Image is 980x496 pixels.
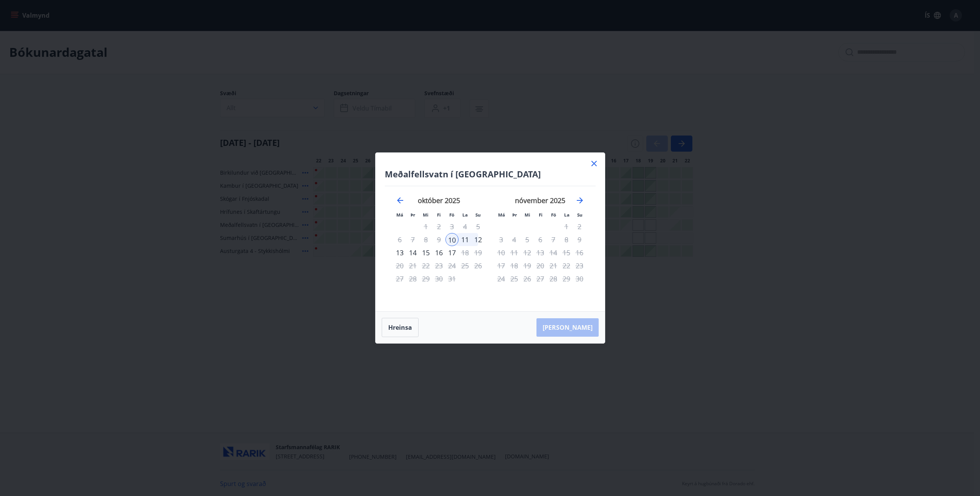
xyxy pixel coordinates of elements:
[393,272,406,285] td: Not available. mánudagur, 27. október 2025
[564,212,569,218] small: La
[459,246,472,259] td: Not available. laugardagur, 18. október 2025
[445,233,459,246] td: Selected as start date. föstudagur, 10. október 2025
[547,246,560,259] td: Not available. föstudagur, 14. nóvember 2025
[521,233,534,246] td: Not available. miðvikudagur, 5. nóvember 2025
[495,246,508,259] td: Not available. mánudagur, 10. nóvember 2025
[462,212,468,218] small: La
[419,272,432,285] td: Not available. miðvikudagur, 29. október 2025
[432,272,445,285] td: Not available. fimmtudagur, 30. október 2025
[406,233,419,246] td: Not available. þriðjudagur, 7. október 2025
[419,246,432,259] td: Choose miðvikudagur, 15. október 2025 as your check-out date. It’s available.
[411,212,415,218] small: Þr
[432,246,445,259] td: Choose fimmtudagur, 16. október 2025 as your check-out date. It’s available.
[495,233,508,246] td: Not available. mánudagur, 3. nóvember 2025
[393,246,406,259] td: Choose mánudagur, 13. október 2025 as your check-out date. It’s available.
[573,246,586,259] td: Not available. sunnudagur, 16. nóvember 2025
[573,233,586,246] td: Not available. sunnudagur, 9. nóvember 2025
[449,212,454,218] small: Fö
[560,233,573,246] td: Not available. laugardagur, 8. nóvember 2025
[575,196,584,205] div: Move forward to switch to the next month.
[472,220,485,233] td: Not available. sunnudagur, 5. október 2025
[459,220,472,233] td: Not available. laugardagur, 4. október 2025
[406,246,419,259] div: 14
[396,212,403,218] small: Má
[432,246,445,259] div: 16
[393,259,406,272] td: Not available. mánudagur, 20. október 2025
[551,212,556,218] small: Fö
[472,233,485,246] div: 12
[406,259,419,272] td: Not available. þriðjudagur, 21. október 2025
[495,272,508,285] td: Not available. mánudagur, 24. nóvember 2025
[432,233,445,246] td: Not available. fimmtudagur, 9. október 2025
[445,246,459,259] td: Choose föstudagur, 17. október 2025 as your check-out date. It’s available.
[459,259,472,272] td: Not available. laugardagur, 25. október 2025
[547,259,560,272] td: Not available. föstudagur, 21. nóvember 2025
[521,259,534,272] td: Not available. miðvikudagur, 19. nóvember 2025
[534,246,547,259] td: Not available. fimmtudagur, 13. nóvember 2025
[573,220,586,233] td: Not available. sunnudagur, 2. nóvember 2025
[534,259,547,272] td: Not available. fimmtudagur, 20. nóvember 2025
[385,186,596,302] div: Calendar
[508,272,521,285] td: Not available. þriðjudagur, 25. nóvember 2025
[418,196,460,205] strong: október 2025
[445,272,459,285] td: Not available. föstudagur, 31. október 2025
[419,233,432,246] td: Not available. miðvikudagur, 8. október 2025
[495,259,508,272] td: Not available. mánudagur, 17. nóvember 2025
[406,272,419,285] td: Not available. þriðjudagur, 28. október 2025
[382,318,419,337] button: Hreinsa
[512,212,517,218] small: Þr
[547,233,560,246] td: Not available. föstudagur, 7. nóvember 2025
[573,272,586,285] td: Not available. sunnudagur, 30. nóvember 2025
[459,233,472,246] td: Choose laugardagur, 11. október 2025 as your check-out date. It’s available.
[393,233,406,246] td: Not available. mánudagur, 6. október 2025
[445,233,459,246] div: 10
[472,246,485,259] td: Not available. sunnudagur, 19. október 2025
[560,220,573,233] td: Not available. laugardagur, 1. nóvember 2025
[445,259,459,272] td: Not available. föstudagur, 24. október 2025
[419,259,432,272] td: Not available. miðvikudagur, 22. október 2025
[534,233,547,246] td: Not available. fimmtudagur, 6. nóvember 2025
[437,212,441,218] small: Fi
[423,212,429,218] small: Mi
[475,212,481,218] small: Su
[521,272,534,285] td: Not available. miðvikudagur, 26. nóvember 2025
[521,246,534,259] td: Not available. miðvikudagur, 12. nóvember 2025
[459,233,472,246] div: 11
[508,259,521,272] td: Not available. þriðjudagur, 18. nóvember 2025
[445,220,459,233] td: Not available. föstudagur, 3. október 2025
[560,272,573,285] td: Not available. laugardagur, 29. nóvember 2025
[547,272,560,285] td: Not available. föstudagur, 28. nóvember 2025
[577,212,583,218] small: Su
[393,246,406,259] div: 13
[534,272,547,285] td: Not available. fimmtudagur, 27. nóvember 2025
[539,212,543,218] small: Fi
[560,246,573,259] td: Not available. laugardagur, 15. nóvember 2025
[445,246,459,259] div: Aðeins útritun í boði
[396,196,405,205] div: Move backward to switch to the previous month.
[573,259,586,272] td: Not available. sunnudagur, 23. nóvember 2025
[472,233,485,246] td: Choose sunnudagur, 12. október 2025 as your check-out date. It’s available.
[508,246,521,259] td: Not available. þriðjudagur, 11. nóvember 2025
[515,196,565,205] strong: nóvember 2025
[525,212,530,218] small: Mi
[560,259,573,272] td: Not available. laugardagur, 22. nóvember 2025
[385,168,596,180] h4: Meðalfellsvatn í [GEOGRAPHIC_DATA]
[472,259,485,272] td: Not available. sunnudagur, 26. október 2025
[419,220,432,233] td: Not available. miðvikudagur, 1. október 2025
[432,259,445,272] div: Aðeins útritun í boði
[498,212,505,218] small: Má
[406,246,419,259] td: Choose þriðjudagur, 14. október 2025 as your check-out date. It’s available.
[419,246,432,259] div: 15
[432,259,445,272] td: Not available. fimmtudagur, 23. október 2025
[432,220,445,233] td: Not available. fimmtudagur, 2. október 2025
[508,233,521,246] td: Not available. þriðjudagur, 4. nóvember 2025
